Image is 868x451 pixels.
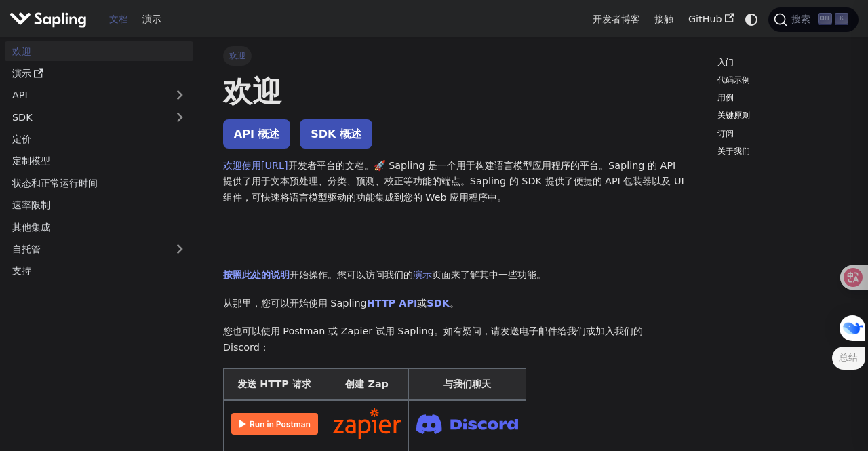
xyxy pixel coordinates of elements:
button: 展开侧边栏类别“SDK” [166,107,193,127]
a: SDK 概述 [300,119,372,149]
font: 。 [450,298,459,309]
a: 定价 [5,130,193,149]
font: API 概述 [234,128,280,140]
font: 从那里，您可以开始使用 Sapling [223,298,367,309]
a: SDK [5,107,166,127]
font: 状态和正常运行时间 [12,178,98,189]
button: 展开侧边栏类别“API” [166,85,193,105]
font: 欢迎 [229,51,245,60]
font: 与我们聊天 [443,378,491,389]
font: 开发者平台的文档 [288,160,364,171]
font: 欢迎 [223,75,281,109]
font: 页面来了解其中一些功能 [432,269,536,280]
font: 搜索 [791,14,810,24]
font: 开始操作。您可以访问我们的 [290,269,413,280]
font: 演示 [142,14,161,24]
font: 开发者博客 [593,14,640,24]
a: 关键原则 [717,109,844,122]
a: 文档 [102,9,136,30]
button: 在暗模式和亮模式之间切换（当前为系统模式） [741,9,761,29]
font: 订阅 [717,129,734,138]
font: 用例 [717,93,734,102]
font: 或 [417,298,427,309]
a: 状态和正常运行时间 [5,173,193,193]
a: SDK [427,298,449,309]
font: 文档 [109,14,128,24]
a: 按照此处的说明 [223,269,290,280]
img: 在 Postman 中运行 [231,413,318,435]
font: 入门 [717,58,734,67]
font: SDK 概述 [311,128,361,140]
a: 用例 [717,92,844,104]
a: 入门 [717,56,844,69]
a: 定制模型 [5,151,193,171]
kbd: K [835,13,848,25]
img: 加入 Discord [416,410,518,438]
font: 您也可以使用 Postman 或 Zapier 试用 Sapling。如有疑问，请发送电子邮件给我们或加入我们的 Discord： [223,326,643,353]
font: SDK [12,112,33,123]
a: 开发者博客 [585,9,648,30]
font: API [12,90,28,100]
font: 代码示例 [717,75,750,85]
a: 演示 [5,64,193,83]
a: 代码示例 [717,74,844,87]
a: 支持 [5,261,193,281]
a: 自托管 [5,239,193,259]
a: API [5,85,166,105]
font: 支持 [12,265,31,276]
font: 定价 [12,134,31,144]
a: Sapling.ai [9,9,92,29]
font: 速率限制 [12,199,50,210]
font: 。 [536,269,546,280]
font: 。🚀 Sapling 是一个用于构建语言模型应用程序的平台。Sapling 的 API 提供了用于文本预处理、分类、预测、校正等功能的端点。Sapling 的 SDK 提供了便捷的 API 包装... [223,160,684,203]
a: API 概述 [223,119,291,149]
font: 接触 [654,14,673,24]
font: 其他集成 [12,222,50,233]
a: 关于我们 [717,145,844,158]
img: 在 Zapier 中连接 [333,408,401,439]
a: GitHub [681,9,741,30]
font: GitHub [688,14,722,24]
a: 演示 [135,9,169,30]
font: 发送 HTTP 请求 [237,378,311,389]
font: 关键原则 [717,111,750,120]
nav: 面包屑 [223,46,688,65]
a: 欢迎使用[URL] [223,160,288,171]
a: HTTP API [367,298,418,309]
a: 订阅 [717,128,844,140]
a: 速率限制 [5,195,193,215]
font: 自托管 [12,243,41,254]
button: 搜索 (Ctrl+K) [768,7,859,32]
img: Sapling.ai [9,9,87,29]
a: 演示 [413,269,432,280]
font: 欢迎 [12,46,31,57]
font: 关于我们 [717,146,750,156]
font: 演示 [12,68,31,79]
font: 定制模型 [12,155,50,166]
a: 欢迎 [5,41,193,61]
a: 接触 [647,9,681,30]
font: 创建 Zap [345,378,388,389]
a: 其他集成 [5,217,193,237]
